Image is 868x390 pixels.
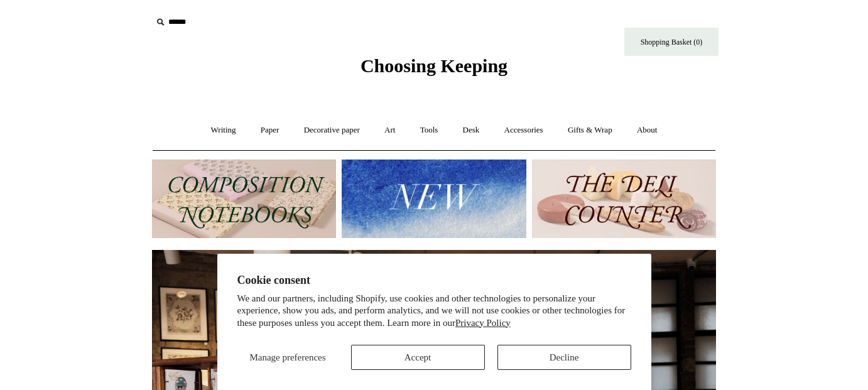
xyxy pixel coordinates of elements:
button: Decline [497,345,631,370]
img: The Deli Counter [532,160,716,238]
a: Art [373,114,406,147]
button: Manage preferences [237,345,339,370]
button: Accept [351,345,485,370]
h2: Cookie consent [237,274,631,287]
span: Manage preferences [249,352,325,362]
a: Writing [200,114,247,147]
a: Choosing Keeping [361,65,507,74]
a: Decorative paper [293,114,371,147]
p: We and our partners, including Shopify, use cookies and other technologies to personalize your ex... [237,293,631,330]
a: Tools [409,114,450,147]
a: About [626,114,669,147]
a: Shopping Basket (0) [624,28,719,56]
a: Privacy Policy [455,318,511,328]
span: Choosing Keeping [361,55,507,76]
img: New.jpg__PID:f73bdf93-380a-4a35-bcfe-7823039498e1 [342,160,526,238]
a: Paper [249,114,291,147]
a: Accessories [493,114,555,147]
a: Desk [452,114,491,147]
img: 202302 Composition ledgers.jpg__PID:69722ee6-fa44-49dd-a067-31375e5d54ec [152,160,336,238]
a: Gifts & Wrap [556,114,624,147]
